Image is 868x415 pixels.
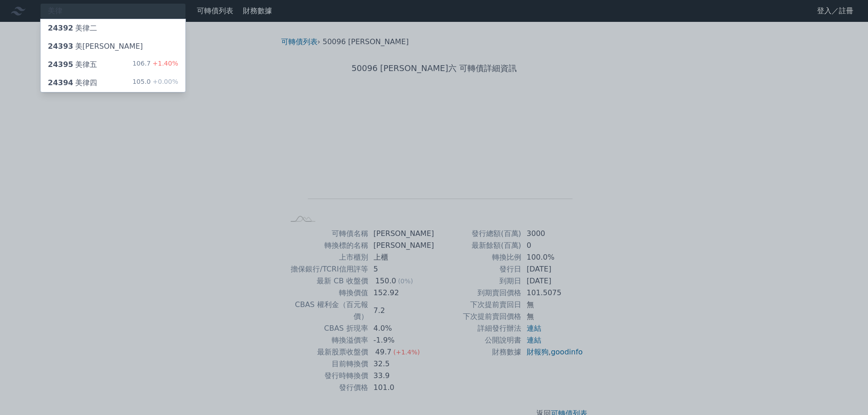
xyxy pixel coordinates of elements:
[48,23,97,34] div: 美律二
[48,59,97,70] div: 美律五
[48,24,73,32] span: 24392
[48,42,73,51] span: 24393
[48,77,97,88] div: 美律四
[48,60,73,69] span: 24395
[41,19,185,37] a: 24392美律二
[151,60,178,67] span: +1.40%
[41,56,185,74] a: 24395美律五 106.7+1.40%
[133,59,178,70] div: 106.7
[48,41,143,52] div: 美[PERSON_NAME]
[133,77,178,88] div: 105.0
[41,37,185,56] a: 24393美[PERSON_NAME]
[41,74,185,92] a: 24394美律四 105.0+0.00%
[151,78,178,85] span: +0.00%
[48,78,73,87] span: 24394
